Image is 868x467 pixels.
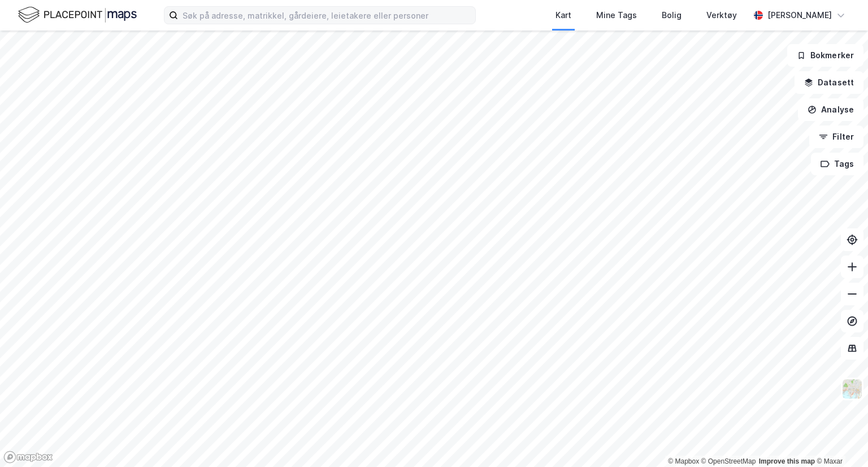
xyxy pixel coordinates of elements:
div: [PERSON_NAME] [767,8,832,22]
iframe: Chat Widget [811,413,868,467]
div: Bolig [662,8,682,22]
img: Z [841,378,863,400]
input: Søk på adresse, matrikkel, gårdeiere, leietakere eller personer [178,7,475,24]
div: Mine Tags [596,8,637,22]
img: logo.f888ab2527a4732fd821a326f86c7f29.svg [18,5,137,25]
a: Mapbox homepage [3,451,53,464]
div: Verktøy [706,8,737,22]
a: Improve this map [759,457,815,465]
button: Bokmerker [787,44,863,67]
a: OpenStreetMap [701,457,756,465]
button: Datasett [795,71,863,94]
button: Analyse [798,98,863,121]
button: Filter [809,126,863,148]
a: Mapbox [668,457,699,465]
div: Kart [555,8,571,22]
button: Tags [811,153,863,175]
div: Kontrollprogram for chat [811,413,868,467]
